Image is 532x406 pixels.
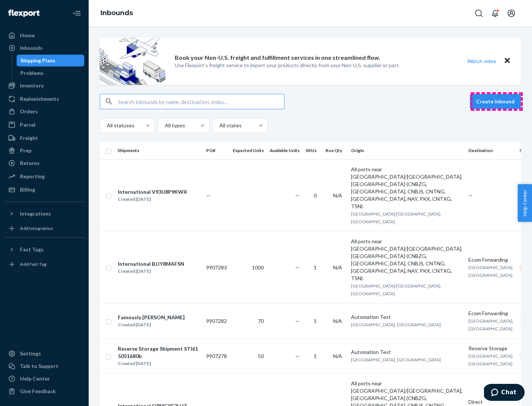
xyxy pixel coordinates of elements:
[468,310,514,317] div: Ecom Forwarding
[20,246,44,253] div: Fast Tags
[17,55,85,66] a: Shipping Plans
[502,56,512,66] button: Close
[203,142,230,159] th: PO#
[488,6,502,21] button: Open notifications
[295,264,300,271] span: —
[118,260,184,268] div: International BJJY8MAFSN
[203,231,230,303] td: 9907283
[118,268,184,275] div: Created [DATE]
[4,145,84,156] a: Prep
[20,147,31,154] div: Prep
[118,94,284,109] input: Search inbounds by name, destination, msku...
[303,142,323,159] th: SKUs
[20,108,38,115] div: Orders
[4,119,84,131] a: Parcel
[314,192,317,199] span: 0
[4,42,84,54] a: Inbounds
[333,318,342,324] span: N/A
[8,10,40,17] img: Flexport logo
[295,353,300,359] span: —
[351,166,463,210] div: All ports near [GEOGRAPHIC_DATA]/[GEOGRAPHIC_DATA], [GEOGRAPHIC_DATA] (CNBZG, [GEOGRAPHIC_DATA], ...
[20,261,47,267] div: Add Fast Tag
[4,30,84,41] a: Home
[118,360,200,367] div: Created [DATE]
[333,264,342,271] span: N/A
[323,142,348,159] th: Box Qty
[4,373,84,385] a: Help Center
[518,184,532,222] span: Help Center
[20,95,59,103] div: Replenishments
[118,321,185,328] div: Created [DATE]
[333,353,342,359] span: N/A
[4,385,84,397] button: Give Feedback
[4,106,84,117] a: Orders
[95,3,139,24] ol: breadcrumbs
[468,256,514,264] div: Ecom Forwarding
[295,318,300,324] span: —
[20,210,51,217] div: Integrations
[20,186,35,193] div: Billing
[468,318,514,331] span: [GEOGRAPHIC_DATA], [GEOGRAPHIC_DATA]
[20,362,58,370] div: Talk to Support
[118,188,187,196] div: International V93U8P9KWX
[504,6,519,21] button: Open account menu
[17,67,85,79] a: Problems
[20,350,41,357] div: Settings
[351,322,441,327] span: [GEOGRAPHIC_DATA], [GEOGRAPHIC_DATA]
[468,265,514,278] span: [GEOGRAPHIC_DATA], [GEOGRAPHIC_DATA]
[351,348,463,356] div: Automation Test
[115,142,203,159] th: Shipments
[219,122,219,129] input: All states
[175,54,380,62] p: Book your Non-U.S. freight and fulfillment services in one streamlined flow.
[20,225,53,231] div: Add Integration
[468,398,514,406] div: Direct
[4,132,84,144] a: Freight
[4,93,84,105] a: Replenishments
[164,122,165,129] input: All types
[20,82,44,89] div: Inventory
[106,122,107,129] input: All statuses
[20,375,50,382] div: Help Center
[20,388,56,395] div: Give Feedback
[4,360,84,372] button: Talk to Support
[468,353,514,367] span: [GEOGRAPHIC_DATA], [GEOGRAPHIC_DATA]
[20,57,55,64] div: Shipping Plans
[69,6,84,21] button: Close Navigation
[175,62,400,69] p: Use Flexport’s freight service to import your products directly from your Non-U.S. supplier or port.
[4,208,84,220] button: Integrations
[351,238,463,282] div: All ports near [GEOGRAPHIC_DATA]/[GEOGRAPHIC_DATA], [GEOGRAPHIC_DATA] (CNBZG, [GEOGRAPHIC_DATA], ...
[4,244,84,255] button: Fast Tags
[230,142,267,159] th: Expected Units
[20,121,35,128] div: Parcel
[465,142,516,159] th: Destination
[20,173,45,180] div: Reporting
[206,192,211,199] span: —
[351,283,441,296] span: [GEOGRAPHIC_DATA]/[GEOGRAPHIC_DATA], [GEOGRAPHIC_DATA]
[258,318,264,324] span: 70
[118,196,187,203] div: Created [DATE]
[20,69,44,77] div: Problems
[4,80,84,92] a: Inventory
[4,184,84,196] a: Billing
[4,258,84,270] a: Add Fast Tag
[100,9,133,17] a: Inbounds
[468,345,514,352] div: Reserve Storage
[314,318,317,324] span: 1
[351,211,441,224] span: [GEOGRAPHIC_DATA]/[GEOGRAPHIC_DATA], [GEOGRAPHIC_DATA]
[203,303,230,338] td: 9907282
[471,6,486,21] button: Open Search Box
[20,44,42,52] div: Inbounds
[4,171,84,182] a: Reporting
[4,348,84,359] a: Settings
[203,338,230,374] td: 9907278
[258,353,264,359] span: 50
[470,94,521,109] button: Create inbound
[20,134,38,142] div: Freight
[4,157,84,169] a: Returns
[4,223,84,234] a: Add Integration
[267,142,303,159] th: Available Units
[314,353,317,359] span: 1
[295,192,300,199] span: —
[351,357,441,362] span: [GEOGRAPHIC_DATA], [GEOGRAPHIC_DATA]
